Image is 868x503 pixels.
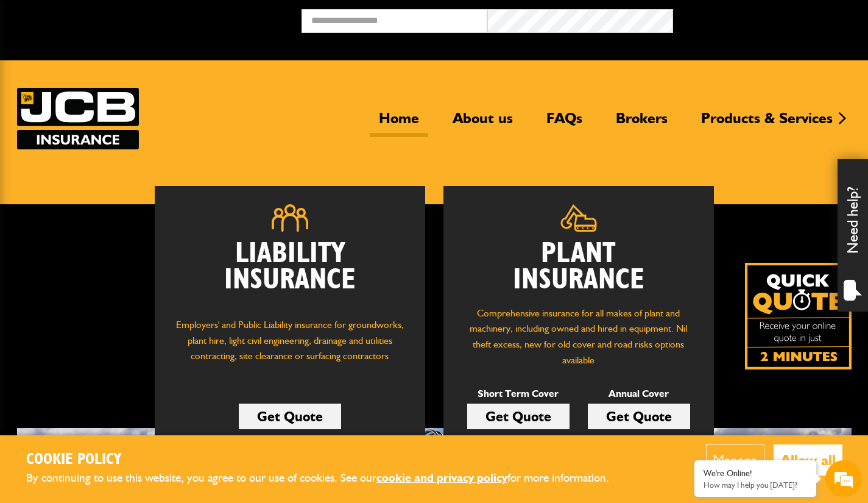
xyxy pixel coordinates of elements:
[692,109,842,137] a: Products & Services
[467,386,570,402] p: Short Term Cover
[673,9,859,28] button: Broker Login
[173,241,407,305] h2: Liability Insurance
[370,109,428,137] a: Home
[17,88,139,149] img: JCB Insurance Services logo
[706,444,764,476] button: Manage
[467,404,570,429] a: Get Quote
[537,109,591,137] a: FAQs
[704,468,807,479] div: We're Online!
[462,241,696,293] h2: Plant Insurance
[17,88,139,149] a: JCB Insurance Services
[607,109,677,137] a: Brokers
[239,404,341,429] a: Get Quote
[745,263,852,369] img: Quick Quote
[745,263,852,369] a: Get your insurance quote isn just 2-minutes
[443,109,522,137] a: About us
[774,444,842,476] button: Allow all
[26,469,629,488] p: By continuing to use this website, you agree to our use of cookies. See our for more information.
[376,471,507,485] a: cookie and privacy policy
[838,159,868,312] div: Need help?
[173,317,407,376] p: Employers' and Public Liability insurance for groundworks, plant hire, light civil engineering, d...
[462,305,696,368] p: Comprehensive insurance for all makes of plant and machinery, including owned and hired in equipm...
[588,404,690,429] a: Get Quote
[588,386,690,402] p: Annual Cover
[26,451,629,469] h2: Cookie Policy
[704,480,807,490] p: How may I help you today?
